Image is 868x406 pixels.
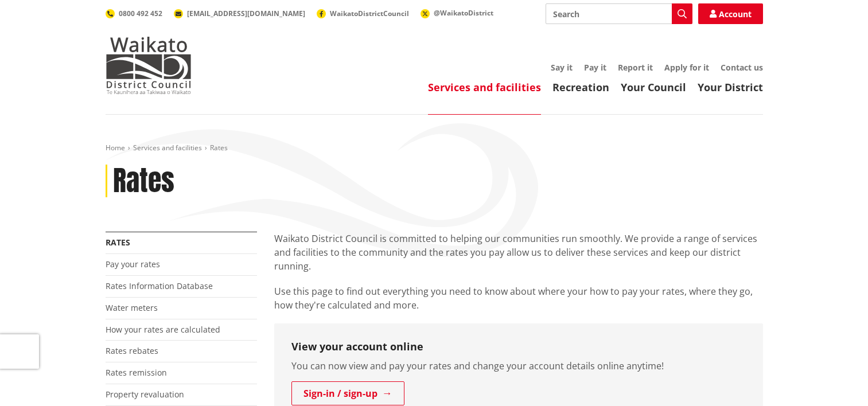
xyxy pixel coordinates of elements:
p: Waikato District Council is committed to helping our communities run smoothly. We provide a range... [274,232,763,273]
a: Water meters [106,302,158,313]
span: WaikatoDistrictCouncil [330,9,409,18]
a: Rates [106,237,130,248]
a: Pay it [584,62,606,73]
a: WaikatoDistrictCouncil [317,9,409,18]
a: Recreation [552,80,609,94]
a: Services and facilities [428,80,541,94]
span: [EMAIL_ADDRESS][DOMAIN_NAME] [187,9,305,18]
span: Rates [210,143,228,153]
p: You can now view and pay your rates and change your account details online anytime! [291,359,746,373]
a: Say it [551,62,573,73]
a: Rates remission [106,367,167,378]
h1: Rates [113,165,174,198]
span: @WaikatoDistrict [434,8,493,18]
a: @WaikatoDistrict [421,8,493,18]
a: How your rates are calculated [106,324,220,335]
span: 0800 492 452 [119,9,162,18]
a: Property revaluation [106,389,184,400]
a: Rates Information Database [106,280,213,291]
a: Account [698,3,763,24]
input: Search input [546,3,692,24]
a: Rates rebates [106,345,158,356]
a: Services and facilities [133,143,202,153]
a: Sign-in / sign-up [291,381,404,405]
a: Your Council [621,80,686,94]
a: Contact us [721,62,763,73]
a: Pay your rates [106,259,160,270]
img: Waikato District Council - Te Kaunihera aa Takiwaa o Waikato [106,37,192,94]
h3: View your account online [291,341,746,353]
p: Use this page to find out everything you need to know about where your how to pay your rates, whe... [274,284,763,312]
nav: breadcrumb [106,143,763,153]
a: 0800 492 452 [106,9,162,18]
a: Report it [618,62,653,73]
a: [EMAIL_ADDRESS][DOMAIN_NAME] [174,9,305,18]
a: Home [106,143,125,153]
a: Your District [698,80,763,94]
a: Apply for it [664,62,709,73]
